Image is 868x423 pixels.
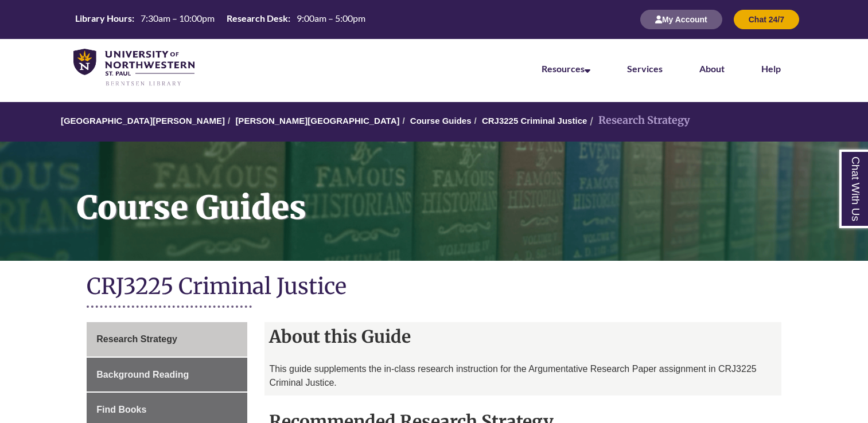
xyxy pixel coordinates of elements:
a: My Account [640,14,722,24]
a: CRJ3225 Criminal Justice [482,116,587,126]
a: Chat 24/7 [734,14,799,24]
a: Research Strategy [87,322,247,357]
span: Find Books [96,405,146,414]
a: Services [627,63,663,74]
h1: CRJ3225 Criminal Justice [87,272,781,303]
button: My Account [640,10,722,29]
a: Hours Today [71,12,370,28]
a: [PERSON_NAME][GEOGRAPHIC_DATA] [235,116,399,126]
a: Background Reading [87,358,247,392]
a: Resources [542,63,590,74]
span: 9:00am – 5:00pm [297,13,365,23]
button: Chat 24/7 [734,10,799,29]
h2: About this Guide [264,322,781,351]
li: Research Strategy [587,112,690,129]
a: About [699,63,725,74]
span: 7:30am – 10:00pm [141,13,215,23]
h1: Course Guides [64,142,868,246]
th: Research Desk: [222,12,292,25]
img: UNWSP Library Logo [73,49,194,87]
p: This guide supplements the in-class research instruction for the Argumentative Research Paper ass... [269,362,776,390]
a: [GEOGRAPHIC_DATA][PERSON_NAME] [61,116,225,126]
span: Background Reading [96,370,189,379]
a: Course Guides [410,116,472,126]
th: Library Hours: [71,12,136,25]
span: Research Strategy [96,334,177,344]
a: Help [761,63,781,74]
table: Hours Today [71,12,370,26]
